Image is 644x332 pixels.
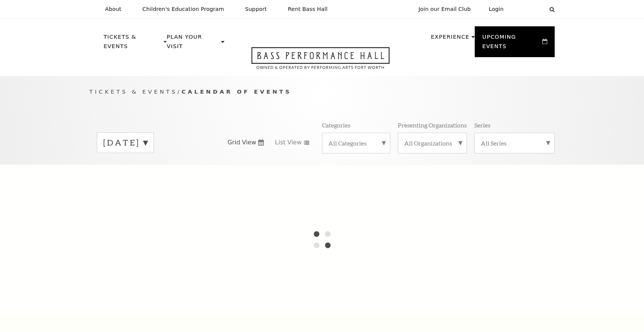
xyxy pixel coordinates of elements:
p: Children's Education Program [142,6,224,12]
label: All Categories [328,139,384,147]
p: Tickets & Events [104,32,162,55]
p: / [89,87,555,97]
p: Series [474,121,491,129]
span: Calendar of Events [182,88,292,95]
p: About [105,6,121,12]
span: Tickets & Events [89,88,178,95]
p: Experience [431,32,469,46]
label: All Organizations [404,139,460,147]
span: Grid View [227,138,256,147]
select: Select: [516,6,542,13]
p: Rent Bass Hall [288,6,328,12]
p: Presenting Organizations [398,121,467,129]
label: All Series [481,139,548,147]
p: Upcoming Events [482,32,540,55]
p: Support [245,6,267,12]
label: [DATE] [103,137,147,149]
span: List View [275,138,302,147]
p: Categories [322,121,351,129]
p: Plan Your Visit [167,32,219,55]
